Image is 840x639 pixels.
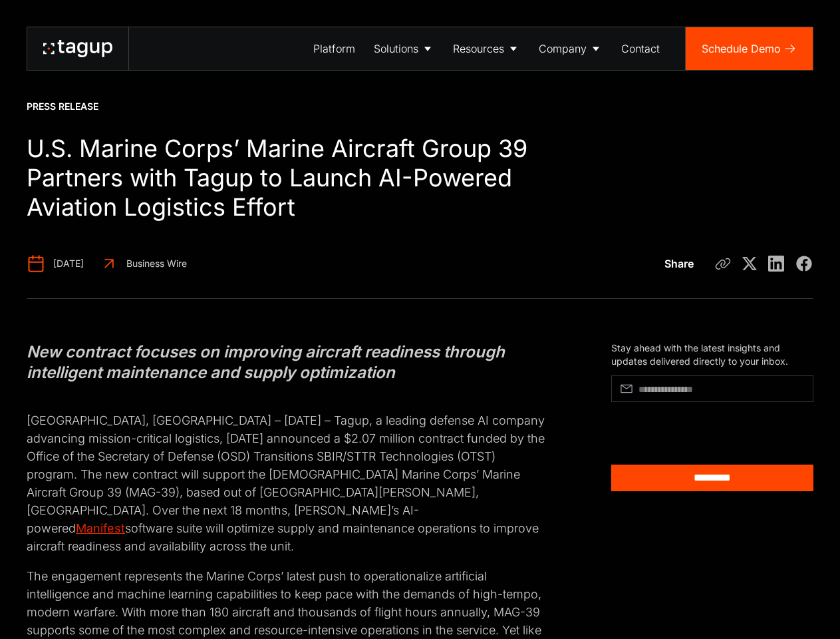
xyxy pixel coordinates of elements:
[539,41,587,57] div: Company
[76,521,125,535] a: Manifest
[611,375,813,491] form: Article Subscribe
[53,257,84,270] div: [DATE]
[611,407,753,444] iframe: reCAPTCHA
[100,254,187,273] a: Business Wire
[621,41,660,57] div: Contact
[304,27,364,70] a: Platform
[364,27,444,70] a: Solutions
[444,27,529,70] a: Resources
[664,256,694,272] div: Share
[686,27,813,70] a: Schedule Demo
[702,41,781,57] div: Schedule Demo
[27,342,505,382] em: New contract focuses on improving aircraft readiness through intelligent maintenance and supply o...
[529,27,612,70] a: Company
[611,341,813,367] div: Stay ahead with the latest insights and updates delivered directly to your inbox.
[374,41,418,57] div: Solutions
[612,27,669,70] a: Contact
[313,41,355,57] div: Platform
[27,393,547,555] p: [GEOGRAPHIC_DATA], [GEOGRAPHIC_DATA] – [DATE] – Tagup, a leading defense AI company advancing mis...
[27,134,555,222] h1: U.S. Marine Corps’ Marine Aircraft Group 39 Partners with Tagup to Launch AI-Powered Aviation Log...
[453,41,504,57] div: Resources
[126,257,187,270] div: Business Wire
[27,100,98,113] div: Press Release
